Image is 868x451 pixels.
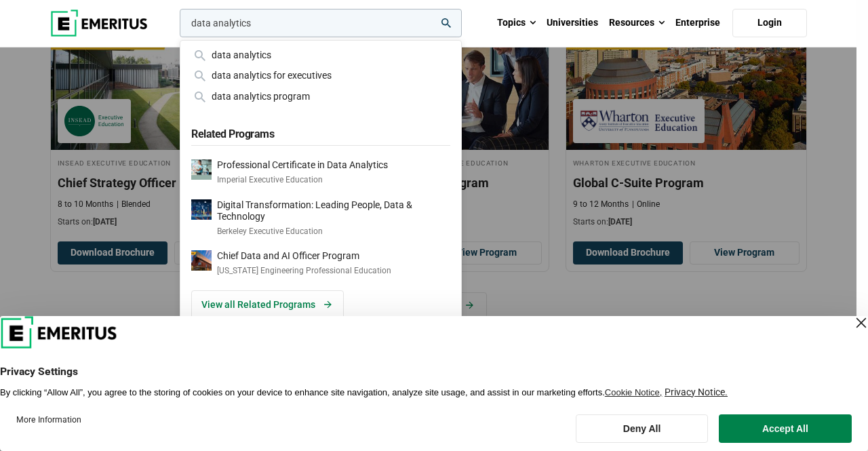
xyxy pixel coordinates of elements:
img: Digital Transformation: Leading People, Data & Technology [191,199,212,220]
a: Login [732,9,807,37]
a: Professional Certificate in Data AnalyticsImperial Executive Education [191,159,450,186]
p: Digital Transformation: Leading People, Data & Technology [217,199,450,222]
input: woocommerce-product-search-field-0 [180,9,462,37]
p: Imperial Executive Education [217,174,388,186]
div: data analytics for executives [191,68,450,83]
p: Chief Data and AI Officer Program [217,250,391,262]
div: data analytics [191,47,450,62]
a: Chief Data and AI Officer Program[US_STATE] Engineering Professional Education [191,250,450,277]
div: data analytics program [191,89,450,104]
img: Chief Data and AI Officer Program [191,250,212,271]
p: Professional Certificate in Data Analytics [217,159,388,171]
a: Digital Transformation: Leading People, Data & TechnologyBerkeley Executive Education [191,199,450,237]
p: [US_STATE] Engineering Professional Education [217,265,391,277]
h5: Related Programs [191,120,450,146]
a: View all Related Programs [191,290,344,319]
p: Berkeley Executive Education [217,226,450,237]
img: Professional Certificate in Data Analytics [191,159,212,180]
